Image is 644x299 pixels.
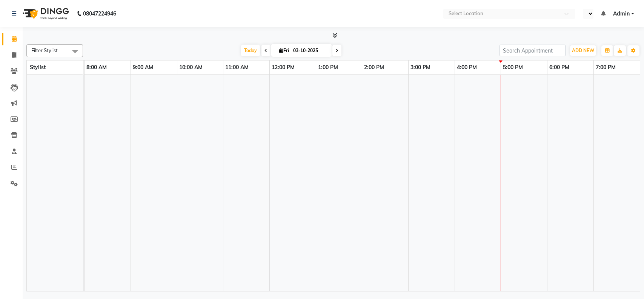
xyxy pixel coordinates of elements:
span: Filter Stylist [31,47,58,53]
span: ADD NEW [572,48,594,53]
a: 10:00 AM [177,62,204,73]
a: 9:00 AM [131,62,155,73]
a: 11:00 AM [223,62,251,73]
img: logo [19,3,71,24]
a: 8:00 AM [85,62,109,73]
div: Select Location [449,10,483,17]
a: 2:00 PM [362,62,386,73]
input: 2025-10-03 [291,45,329,56]
span: Today [241,45,260,56]
span: Stylist [30,64,46,71]
button: ADD NEW [570,45,596,56]
a: 6:00 PM [547,62,571,73]
b: 08047224946 [83,3,116,24]
a: 4:00 PM [455,62,479,73]
span: Fri [277,48,291,53]
a: 5:00 PM [501,62,525,73]
input: Search Appointment [500,45,566,56]
a: 7:00 PM [594,62,618,73]
a: 12:00 PM [270,62,297,73]
a: 3:00 PM [409,62,432,73]
a: 1:00 PM [316,62,340,73]
span: Admin [613,10,630,18]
